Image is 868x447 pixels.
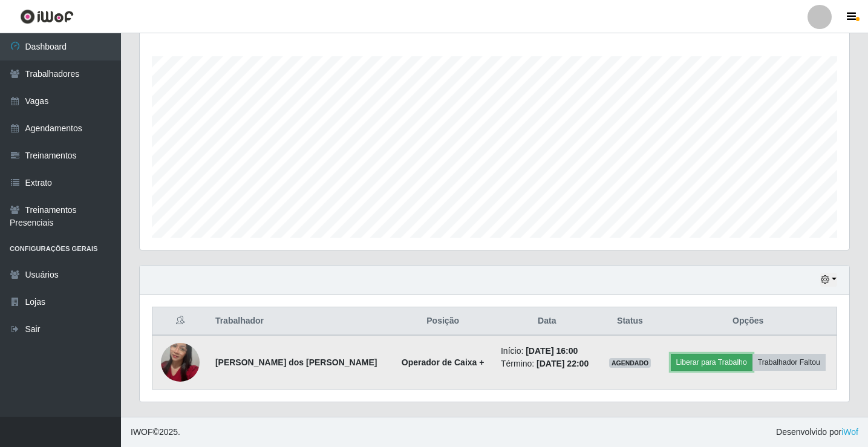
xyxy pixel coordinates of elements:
[609,358,651,368] span: AGENDADO
[161,328,200,397] img: 1748970417744.jpeg
[537,359,589,368] time: [DATE] 22:00
[20,9,74,24] img: CoreUI Logo
[526,346,578,356] time: [DATE] 16:00
[776,426,858,439] span: Desenvolvido por
[601,307,660,336] th: Status
[131,426,180,439] span: © 2025 .
[671,354,752,371] button: Liberar para Trabalho
[215,357,377,367] strong: [PERSON_NAME] dos [PERSON_NAME]
[392,307,494,336] th: Posição
[501,357,593,370] li: Término:
[208,307,392,336] th: Trabalhador
[131,427,153,437] span: IWOF
[752,354,826,371] button: Trabalhador Faltou
[841,427,858,437] a: iWof
[501,345,593,357] li: Início:
[494,307,601,336] th: Data
[659,307,837,336] th: Opções
[402,357,485,367] strong: Operador de Caixa +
